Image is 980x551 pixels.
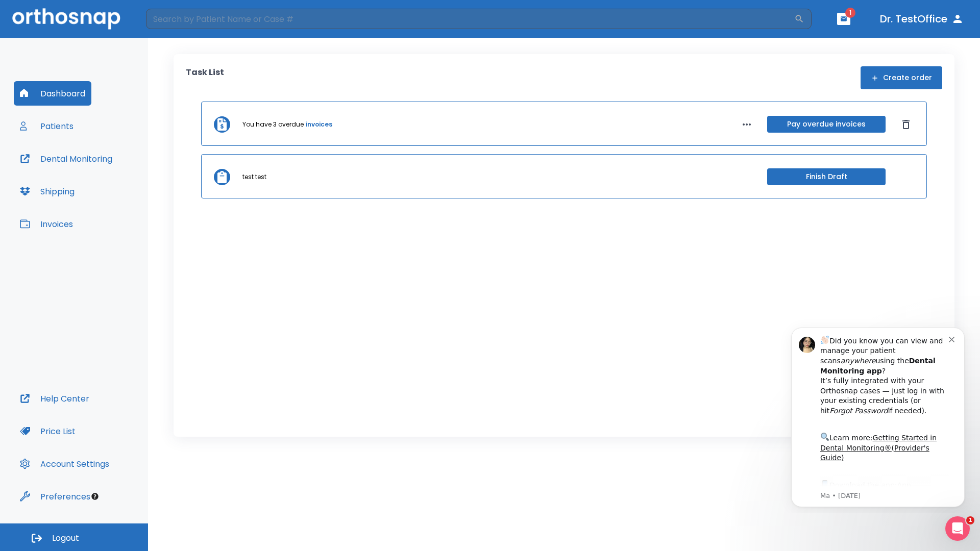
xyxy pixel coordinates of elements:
[146,9,794,29] input: Search by Patient Name or Case #
[945,516,970,541] iframe: Intercom live chat
[90,492,100,501] div: Tooltip anchor
[242,120,304,129] p: You have 3 overdue
[14,114,80,138] button: Patients
[14,146,118,171] button: Dental Monitoring
[14,484,96,509] button: Preferences
[242,172,266,182] p: test test
[14,81,91,106] button: Dashboard
[14,452,115,476] button: Account Settings
[186,66,224,89] p: Task List
[14,179,81,204] button: Shipping
[898,116,914,133] button: Dismiss
[173,16,181,24] button: Dismiss notification
[966,516,974,524] span: 1
[52,533,79,544] span: Logout
[14,419,82,443] button: Price List
[44,173,173,182] p: Message from Ma, sent 7w ago
[12,8,120,29] img: Orthosnap
[861,66,942,89] button: Create order
[14,212,79,236] button: Invoices
[14,386,95,411] button: Help Center
[767,116,886,133] button: Pay overdue invoices
[767,168,886,185] button: Finish Draft
[44,163,135,181] a: App Store
[306,120,332,129] a: invoices
[845,8,855,18] span: 1
[44,160,173,212] div: Download the app: | ​ Let us know if you need help getting started!
[876,10,968,28] button: Dr. TestOffice
[776,318,980,513] iframe: Intercom notifications message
